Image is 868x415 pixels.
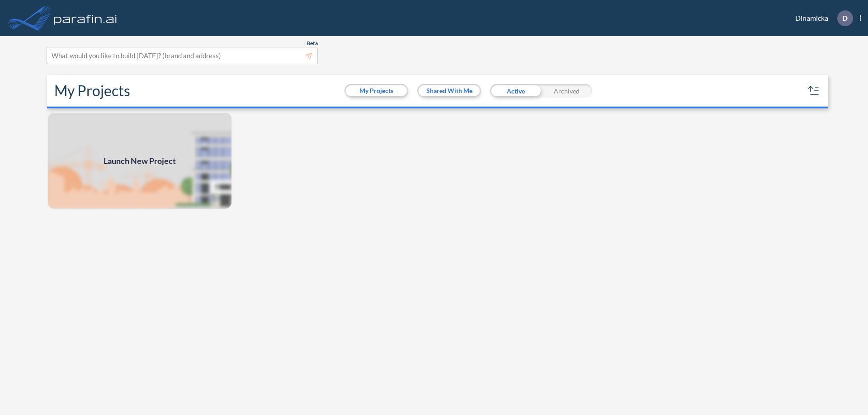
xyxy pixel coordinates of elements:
[52,9,119,27] img: logo
[47,112,232,210] a: Launch New Project
[490,84,541,98] div: Active
[54,82,130,99] h2: My Projects
[419,85,480,96] button: Shared With Me
[842,14,848,22] p: D
[782,10,861,26] div: Dinamicka
[104,155,176,167] span: Launch New Project
[47,112,232,210] img: add
[307,40,318,47] span: Beta
[541,84,592,98] div: Archived
[807,84,821,98] button: sort
[346,85,407,96] button: My Projects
